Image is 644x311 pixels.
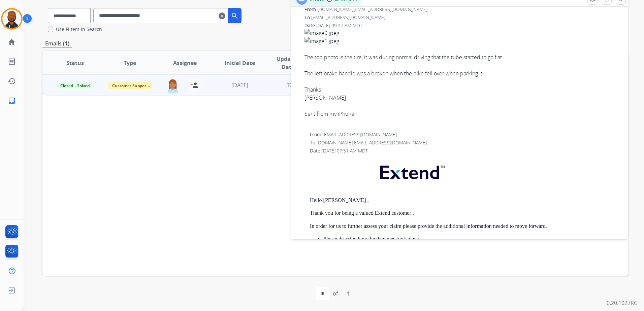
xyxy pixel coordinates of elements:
[2,9,21,28] img: avatar
[190,81,198,89] mat-icon: person_add
[273,55,303,71] span: Updated Date
[317,6,427,12] span: [DOMAIN_NAME][EMAIL_ADDRESS][DOMAIN_NAME]
[311,14,385,21] span: [EMAIL_ADDRESS][DOMAIN_NAME]
[322,147,368,154] span: [DATE] 07:51 AM MDT
[333,289,338,298] div: of
[304,110,620,118] div: Sent from my iPhone
[304,53,620,61] div: The top photo is the tire, it was during normal driving that the tube started to go flat.
[219,12,225,20] mat-icon: clear
[166,78,180,93] img: agent-avatar
[310,147,620,154] div: Date:
[607,299,637,307] p: 0.20.1027RC
[8,97,16,105] mat-icon: inbox
[323,236,620,242] p: Please describe how the damages took place
[304,14,620,21] div: To:
[304,29,620,37] img: image0.jpeg
[173,59,197,67] span: Assignee
[225,59,255,67] span: Initial Date
[8,58,16,66] mat-icon: list_alt
[231,12,239,20] mat-icon: search
[317,139,427,146] span: [DOMAIN_NAME][EMAIL_ADDRESS][DOMAIN_NAME]
[304,37,620,45] img: image1.jpeg
[372,158,451,184] img: extend.png
[304,94,620,102] div: [PERSON_NAME]
[310,223,620,229] p: In order for us to further assess your claim please provide the additional information needed to ...
[310,197,620,203] p: Hello [PERSON_NAME] ,
[286,81,303,89] span: [DATE]
[8,77,16,85] mat-icon: history
[56,26,102,33] label: Use Filters In Search
[42,39,72,48] p: Emails (1)
[304,85,620,94] div: Thanks
[316,22,362,29] span: [DATE] 09:27 AM MDT
[323,131,397,138] span: [EMAIL_ADDRESS][DOMAIN_NAME]
[8,38,16,46] mat-icon: home
[341,287,355,300] div: 1
[304,69,620,77] div: The left brake handle was a broken when the bike fell over when parking it.
[304,22,620,29] div: Date:
[310,139,620,146] div: To:
[304,6,620,13] div: From:
[66,59,84,67] span: Status
[310,210,620,216] p: Thank you for being a valued Extend customer ,
[124,59,136,67] span: Type
[56,82,94,89] span: Closed – Solved
[310,131,620,138] div: From:
[231,81,248,89] span: [DATE]
[108,82,152,89] span: Customer Support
